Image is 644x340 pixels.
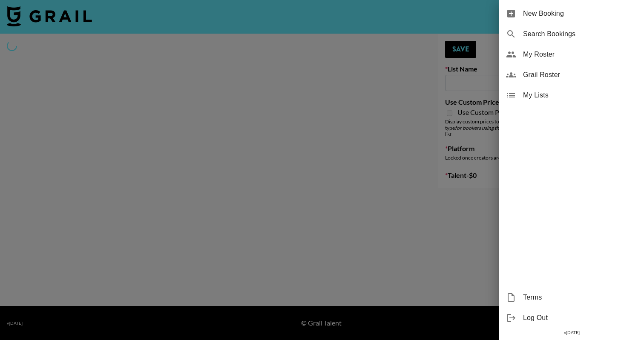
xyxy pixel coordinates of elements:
span: New Booking [523,9,637,19]
div: Grail Roster [499,65,644,85]
div: Search Bookings [499,24,644,44]
span: My Roster [523,49,637,60]
span: Search Bookings [523,29,637,39]
span: Terms [523,292,637,303]
div: My Roster [499,44,644,65]
span: Log Out [523,313,637,323]
span: Grail Roster [523,70,637,80]
div: Terms [499,287,644,308]
div: My Lists [499,85,644,106]
div: v [DATE] [499,328,644,337]
div: New Booking [499,3,644,24]
div: Log Out [499,308,644,328]
span: My Lists [523,90,637,100]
